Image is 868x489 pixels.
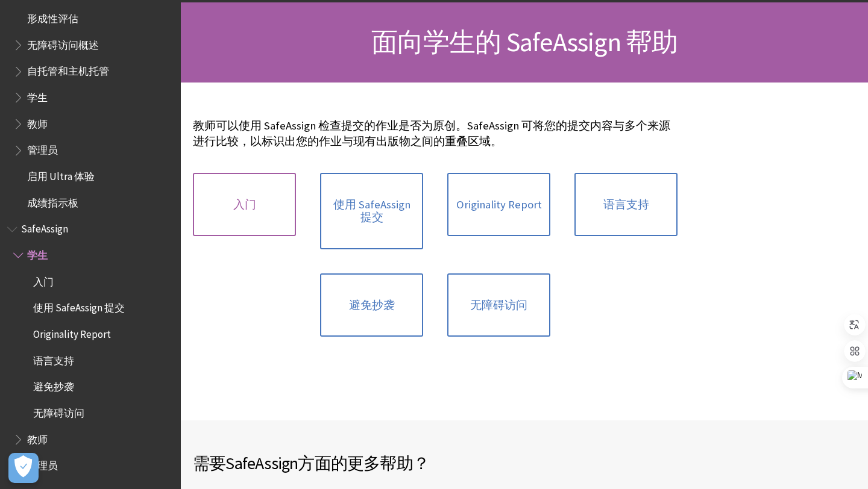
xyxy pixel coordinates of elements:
p: 教师可以使用 SafeAssign 检查提交的作业是否为原创。SafeAssign 可将您的提交内容与多个来源进行比较，以标识出您的作业与现有出版物之间的重叠区域。 [193,118,678,149]
nav: Book outline for Blackboard SafeAssign [7,219,174,476]
span: 学生 [27,87,48,104]
button: Open Preferences [8,453,39,483]
span: 学生 [27,245,48,261]
span: SafeAssign [21,219,68,235]
span: Originality Report [33,324,111,340]
span: 自托管和主机托管 [27,61,109,78]
span: 面向学生的 SafeAssign 帮助 [371,25,678,58]
span: 入门 [33,272,54,288]
a: 避免抄袭 [320,273,423,337]
span: 管理员 [27,140,58,157]
a: 无障碍访问 [447,273,550,337]
span: 教师 [27,429,48,446]
span: 语言支持 [33,350,74,367]
span: 管理员 [27,455,58,472]
span: 无障碍访问 [33,403,84,419]
span: 避免抄袭 [33,377,74,393]
span: SafeAssign [225,452,298,474]
span: 成绩指示板 [27,193,78,209]
a: 语言支持 [574,173,678,237]
a: 使用 SafeAssign 提交 [320,173,423,249]
a: 入门 [193,173,296,237]
a: Originality Report [447,173,550,237]
span: 教师 [27,114,48,130]
span: 无障碍访问概述 [27,35,99,51]
h2: 需要 方面的更多帮助？ [193,450,524,476]
span: 使用 SafeAssign 提交 [33,298,125,314]
span: 启用 Ultra 体验 [27,166,95,182]
span: 形成性评估 [27,8,78,25]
